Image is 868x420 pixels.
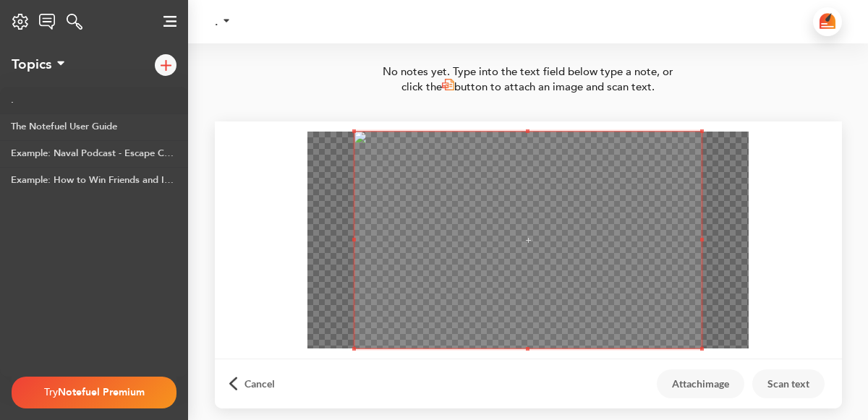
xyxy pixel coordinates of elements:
[161,60,171,71] img: logo
[67,14,82,30] img: logo
[12,57,51,72] div: Topics
[702,379,729,389] span: image
[58,385,145,399] span: Notefuel Premium
[39,14,56,30] img: logo
[23,378,165,407] div: Try
[163,16,176,27] img: logo
[442,79,454,90] img: image.png
[244,379,275,389] span: Cancel
[752,369,825,398] button: Scan text
[229,369,290,398] button: Cancel
[376,65,680,95] div: No notes yet. Type into the text field below type a note, or click the button to attach an image ...
[215,17,218,27] div: .
[820,13,835,29] img: logo
[657,369,744,398] button: Attachimage
[229,369,244,399] img: logo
